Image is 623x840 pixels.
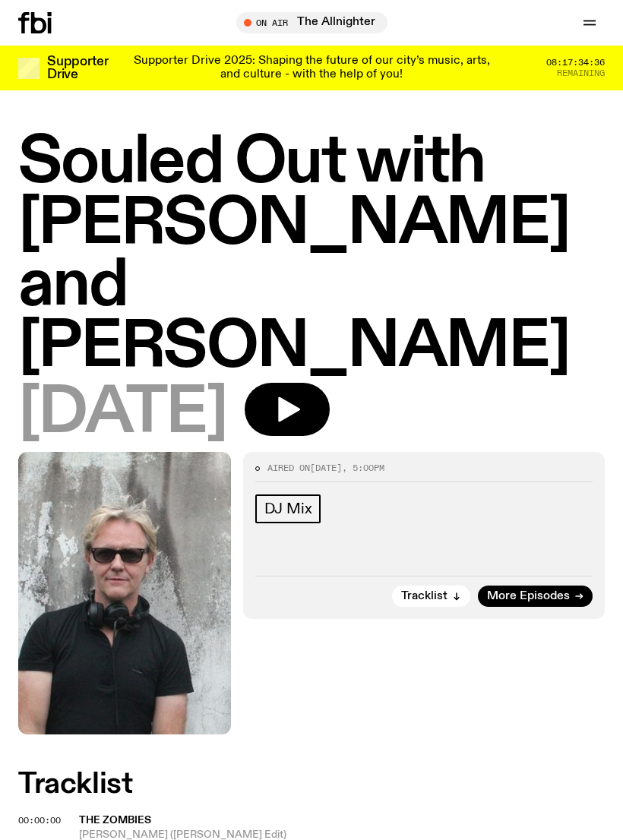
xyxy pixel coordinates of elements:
span: Remaining [557,69,605,77]
span: 00:00:00 [18,814,61,826]
button: 00:00:00 [18,816,61,825]
span: [DATE] [310,462,342,474]
span: DJ Mix [264,501,312,517]
span: Aired on [267,462,310,474]
img: Stephen looks directly at the camera, wearing a black tee, black sunglasses and headphones around... [18,452,231,734]
h2: Tracklist [18,771,605,798]
h1: Souled Out with [PERSON_NAME] and [PERSON_NAME] [18,132,605,378]
p: Supporter Drive 2025: Shaping the future of our city’s music, arts, and culture - with the help o... [128,55,495,81]
button: Tracklist [392,586,470,607]
h3: Supporter Drive [47,55,108,81]
span: , 5:00pm [342,462,384,474]
span: Tracklist [401,591,447,602]
a: DJ Mix [255,494,321,523]
a: More Episodes [478,586,593,607]
span: More Episodes [487,591,570,602]
span: 08:17:34:36 [546,58,605,67]
span: [DATE] [18,383,226,444]
button: On AirThe Allnighter [236,12,387,33]
span: The Zombies [79,815,151,826]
